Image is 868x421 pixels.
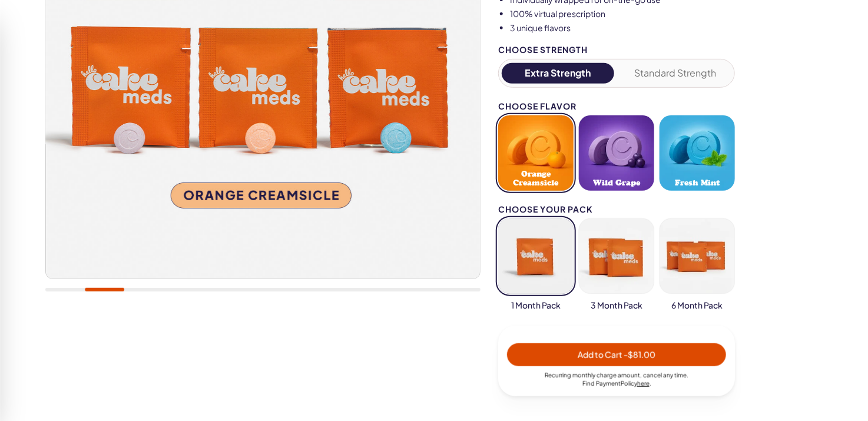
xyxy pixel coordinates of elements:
[510,8,823,20] li: 100% virtual prescription
[502,170,570,187] span: Orange Creamsicle
[582,380,621,387] span: Find Payment
[507,343,726,366] button: Add to Cart -$81.00
[637,380,650,387] a: here
[507,371,726,387] div: Recurring monthly charge amount , cancel any time. Policy .
[619,63,732,84] button: Standard Strength
[672,300,723,311] span: 6 Month Pack
[498,102,735,111] div: Choose Flavor
[593,178,640,187] span: Wild Grape
[591,300,642,311] span: 3 Month Pack
[578,349,655,360] span: Add to Cart
[675,178,720,187] span: Fresh Mint
[510,22,823,34] li: 3 unique flavors
[498,205,735,214] div: Choose your pack
[624,349,655,360] span: - $81.00
[502,63,614,84] button: Extra Strength
[498,45,735,54] div: Choose Strength
[511,300,561,311] span: 1 Month Pack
